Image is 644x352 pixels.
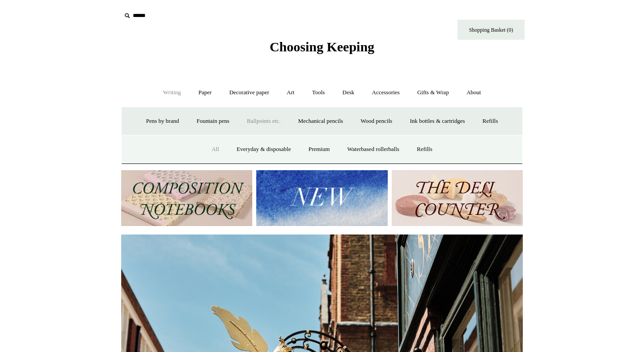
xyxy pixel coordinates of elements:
[229,138,299,161] a: Everyday & disposable
[409,138,441,161] a: Refills
[402,109,473,133] a: Ink bottles & cartridges
[409,81,457,105] a: Gifts & Wrap
[239,109,288,133] a: Ballpoints etc.
[392,170,523,226] img: The Deli Counter
[138,109,187,133] a: Pens by brand
[155,81,189,105] a: Writing
[279,81,302,105] a: Art
[221,81,277,105] a: Decorative paper
[203,138,227,161] a: All
[364,81,408,105] a: Accessories
[339,138,407,161] a: Waterbased rollerballs
[458,81,489,105] a: About
[121,170,252,226] img: 202302 Composition ledgers.jpg__PID:69722ee6-fa44-49dd-a067-31375e5d54ec
[290,109,351,133] a: Mechanical pencils
[352,109,400,133] a: Wood pencils
[270,46,374,53] a: Choosing Keeping
[335,81,363,105] a: Desk
[188,109,237,133] a: Fountain pens
[458,20,525,40] a: Shopping Basket (0)
[301,138,338,161] a: Premium
[304,81,333,105] a: Tools
[256,170,387,226] img: New.jpg__PID:f73bdf93-380a-4a35-bcfe-7823039498e1
[191,81,220,105] a: Paper
[270,39,374,54] span: Choosing Keeping
[475,109,506,133] a: Refills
